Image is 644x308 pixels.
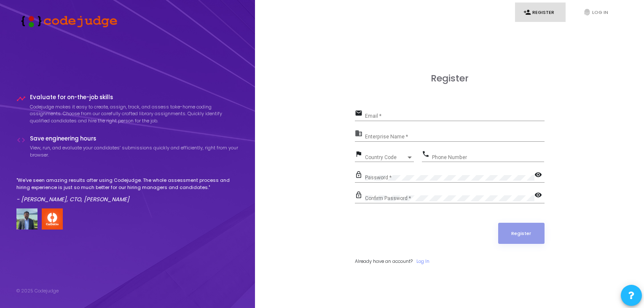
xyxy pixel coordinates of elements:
[355,73,545,84] h3: Register
[16,208,38,230] img: user image
[355,150,365,160] mat-icon: flag
[523,8,531,16] i: person_add
[365,113,545,119] input: Email
[30,135,239,142] h4: Save engineering hours
[575,3,625,22] a: fingerprintLog In
[355,129,365,139] mat-icon: business
[355,109,365,119] mat-icon: email
[365,134,545,140] input: Enterprise Name
[422,150,432,160] mat-icon: phone
[42,208,63,230] img: company-logo
[355,191,365,201] mat-icon: lock_outline
[416,258,429,265] a: Log In
[534,170,545,181] mat-icon: visibility
[583,8,591,16] i: fingerprint
[355,170,365,181] mat-icon: lock_outline
[16,287,59,294] div: © 2025 Codejudge
[365,155,406,160] span: Country Code
[515,3,566,22] a: person_addRegister
[534,191,545,201] mat-icon: visibility
[30,144,239,158] p: View, run, and evaluate your candidates’ submissions quickly and efficiently, right from your bro...
[355,258,413,265] span: Already have an account?
[16,195,129,203] em: - [PERSON_NAME], CTO, [PERSON_NAME]
[16,135,26,145] i: code
[16,94,26,103] i: timeline
[30,94,239,101] h4: Evaluate for on-the-job skills
[30,103,239,124] p: Codejudge makes it easy to create, assign, track, and assess take-home coding assignments. Choose...
[16,177,239,191] p: "We've seen amazing results after using Codejudge. The whole assessment process and hiring experi...
[498,223,545,244] button: Register
[432,154,544,160] input: Phone Number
